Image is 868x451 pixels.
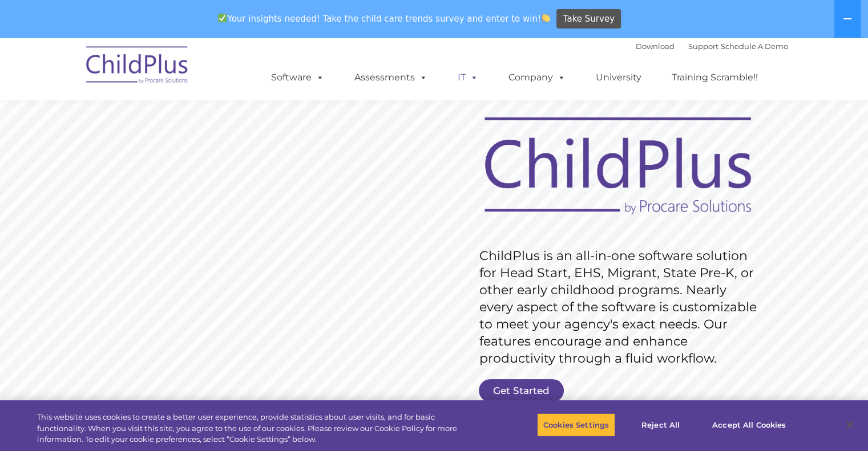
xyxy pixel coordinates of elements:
div: This website uses cookies to create a better user experience, provide statistics about user visit... [37,412,478,445]
a: Take Survey [556,9,621,29]
img: ChildPlus by Procare Solutions [80,38,195,95]
a: Download [636,42,675,51]
button: Reject All [625,413,696,437]
span: Your insights needed! Take the child care trends survey and enter to win! [213,7,555,30]
a: Support [688,42,718,51]
a: IT [446,66,490,89]
button: Cookies Settings [537,413,615,437]
button: Close [837,412,862,437]
img: ✅ [218,14,227,22]
font: | [636,42,788,51]
a: Training Scramble!! [660,66,769,89]
rs-layer: ChildPlus is an all-in-one software solution for Head Start, EHS, Migrant, State Pre-K, or other ... [479,247,762,367]
a: Schedule A Demo [721,42,788,51]
a: University [584,66,653,89]
button: Accept All Cookies [706,413,792,437]
a: Software [260,66,336,89]
a: Company [497,66,577,89]
span: Take Survey [563,9,615,29]
a: Assessments [343,66,439,89]
a: Get Started [479,379,564,402]
img: 👏 [542,14,550,22]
